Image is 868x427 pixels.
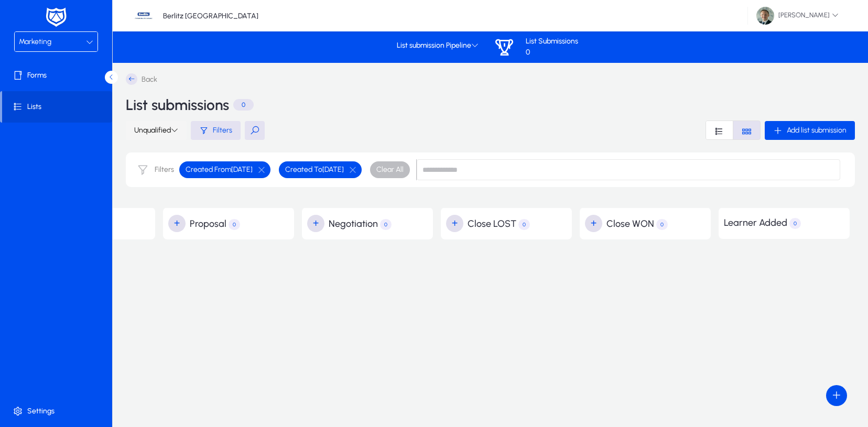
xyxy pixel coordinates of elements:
span: Settings [2,406,114,417]
h2: Negotiation [307,215,433,232]
h2: Proposal [168,215,294,232]
span: Unqualified [134,126,178,135]
button: + [307,215,324,232]
p: 0 [233,99,254,111]
img: 81.jpg [756,7,774,25]
button: Add list submission [765,121,855,140]
span: Clear All [376,165,404,175]
a: Forms [2,60,114,91]
span: List submission Pipeline [397,41,479,50]
button: List submission Pipeline [393,36,483,55]
h2: Learner Added [724,215,850,232]
p: Berlitz [GEOGRAPHIC_DATA] [163,12,258,20]
span: Lists [2,102,112,112]
h2: Close WON [585,215,711,232]
label: Filters [155,166,174,174]
span: 0 [789,218,801,229]
span: Add list submission [787,126,847,135]
span: 0 [380,219,392,230]
span: Forms [2,70,114,81]
span: Marketing [19,37,51,46]
button: + [168,215,186,232]
button: + [585,215,602,232]
span: Filters [213,126,232,135]
button: + [446,215,463,232]
span: [PERSON_NAME] [756,7,839,25]
h2: Close LOST [446,215,572,232]
span: 0 [518,219,530,230]
a: Back [126,73,157,85]
button: Filters [191,121,241,140]
img: 37.jpg [134,6,154,26]
button: Unqualified [126,121,187,140]
span: 0 [656,219,668,230]
mat-button-toggle-group: Font Style [706,121,761,140]
button: [PERSON_NAME] [748,6,847,25]
a: Settings [2,396,114,427]
p: List Submissions [526,37,578,46]
h3: List submissions [126,98,229,111]
img: white-logo.png [43,6,69,28]
span: Created From [DATE] [186,165,253,175]
span: 0 [229,219,240,230]
p: 0 [526,48,578,57]
span: Created To [DATE] [285,165,344,175]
